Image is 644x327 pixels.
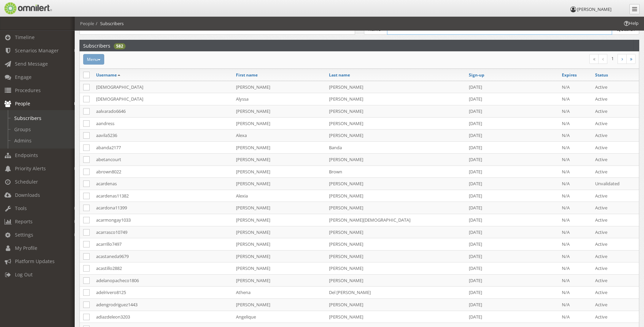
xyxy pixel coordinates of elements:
td: abrown8022 [93,166,233,178]
span: Timeline [15,34,35,40]
a: First [589,54,599,64]
td: Active [592,117,639,130]
td: [DATE] [465,274,558,287]
span: Platform Updates [15,258,55,264]
span: Help [15,5,29,11]
span: Engage [15,74,32,80]
td: Active [592,154,639,166]
td: Active [592,274,639,287]
li: 1 [607,54,618,63]
td: [PERSON_NAME] [326,93,465,105]
td: [PERSON_NAME] [233,262,326,275]
td: [DATE] [465,117,558,130]
td: acarrillo7497 [93,238,233,251]
td: Active [592,190,639,202]
td: [DATE] [465,81,558,93]
td: [DATE] [465,166,558,178]
td: [PERSON_NAME] [326,202,465,214]
td: N/A [558,81,591,93]
td: [PERSON_NAME] [326,250,465,262]
td: [PERSON_NAME] [233,105,326,117]
span: Procedures [15,87,41,93]
td: [PERSON_NAME] [326,81,465,93]
td: acardenas [93,178,233,190]
td: Active [592,214,639,226]
span: Send Message [15,61,48,67]
td: Alyssa [233,93,326,105]
td: [PERSON_NAME] [326,154,465,166]
td: Active [592,250,639,262]
td: acardona11399 [93,202,233,214]
a: Username [96,72,117,78]
td: Active [592,287,639,299]
td: [DATE] [465,226,558,238]
td: acastaneda9679 [93,250,233,262]
td: [PERSON_NAME] [233,117,326,130]
td: aandress [93,117,233,130]
td: abanda2177 [93,141,233,154]
td: [PERSON_NAME] [233,141,326,154]
td: Active [592,105,639,117]
a: Previous [598,54,607,64]
td: [PERSON_NAME][DEMOGRAPHIC_DATA] [326,214,465,226]
td: N/A [558,250,591,262]
td: [PERSON_NAME] [326,190,465,202]
td: [PERSON_NAME] [233,166,326,178]
img: Omnilert [3,2,52,14]
span: Downloads [15,192,40,198]
td: N/A [558,274,591,287]
td: [DATE] [465,238,558,251]
td: Brown [326,166,465,178]
span: Scheduler [15,178,38,185]
a: Status [595,72,608,78]
td: [PERSON_NAME] [326,105,465,117]
td: adiazdeleon3203 [93,311,233,323]
td: [PERSON_NAME] [326,178,465,190]
td: [DATE] [465,93,558,105]
td: [PERSON_NAME] [326,262,465,275]
td: Alexia [233,190,326,202]
td: [DATE] [465,311,558,323]
td: [PERSON_NAME] [326,117,465,130]
td: [PERSON_NAME] [326,274,465,287]
td: [PERSON_NAME] [233,226,326,238]
td: [PERSON_NAME] [233,154,326,166]
td: aavila5236 [93,130,233,142]
h2: Subscribers [83,40,110,51]
td: N/A [558,130,591,142]
a: Expires [562,72,577,78]
span: Endpoints [15,152,38,158]
span: Settings [15,231,33,238]
span: People [15,100,30,107]
span: Scenarios Manager [15,47,59,54]
td: [DATE] [465,262,558,275]
td: [PERSON_NAME] [326,238,465,251]
td: Active [592,81,639,93]
td: adelrivero8125 [93,287,233,299]
span: [PERSON_NAME] [577,6,611,12]
td: N/A [558,117,591,130]
td: N/A [558,202,591,214]
td: acarrasco10749 [93,226,233,238]
td: Active [592,202,639,214]
span: Log Out [15,271,33,278]
td: Del [PERSON_NAME] [326,287,465,299]
span: Tools [15,205,27,211]
td: N/A [558,141,591,154]
li: People [80,20,94,27]
td: [PERSON_NAME] [326,130,465,142]
td: N/A [558,298,591,311]
td: [PERSON_NAME] [326,311,465,323]
td: [DATE] [465,154,558,166]
td: N/A [558,93,591,105]
td: [PERSON_NAME] [233,298,326,311]
td: Active [592,166,639,178]
span: Priority Alerts [15,165,46,172]
td: [DATE] [465,287,558,299]
a: Last [626,54,636,64]
td: N/A [558,166,591,178]
td: N/A [558,105,591,117]
a: First name [236,72,258,78]
td: [DATE] [465,202,558,214]
td: Active [592,93,639,105]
